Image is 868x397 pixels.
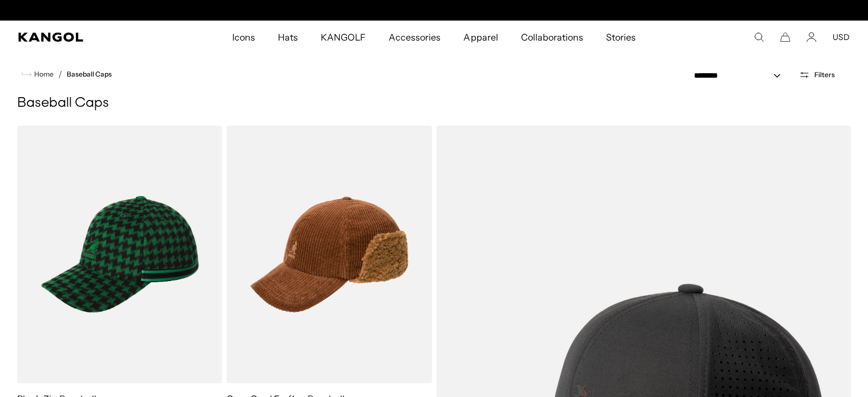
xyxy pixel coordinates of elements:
[452,21,509,54] a: Apparel
[22,69,54,79] a: Home
[806,32,817,42] a: Account
[232,21,255,54] span: Icons
[67,70,112,78] a: Baseball Caps
[278,21,298,54] span: Hats
[317,6,552,15] div: 1 of 2
[17,95,851,112] h1: Baseball Caps
[780,32,790,42] button: Cart
[814,71,835,79] span: Filters
[317,6,552,15] div: Announcement
[54,67,62,81] li: /
[227,126,431,383] img: Cozy Cord Earflap Baseball
[221,21,267,54] a: Icons
[18,33,153,42] a: Kangol
[317,6,552,15] slideshow-component: Announcement bar
[595,21,647,54] a: Stories
[17,126,222,383] img: Block Zig Baseball
[389,21,441,54] span: Accessories
[754,32,764,42] summary: Search here
[267,21,309,54] a: Hats
[377,21,452,54] a: Accessories
[32,70,54,78] span: Home
[606,21,636,54] span: Stories
[510,21,595,54] a: Collaborations
[321,21,366,54] span: KANGOLF
[792,70,842,80] button: Open filters
[521,21,583,54] span: Collaborations
[833,32,850,42] button: USD
[689,70,792,82] select: Sort by: Featured
[309,21,377,54] a: KANGOLF
[463,21,498,54] span: Apparel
